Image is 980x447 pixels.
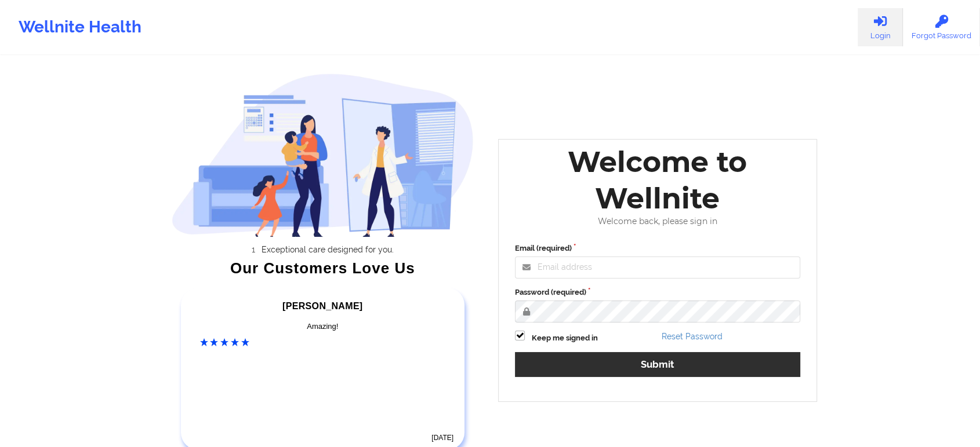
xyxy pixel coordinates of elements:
[200,321,446,332] div: Amazing!
[515,257,800,279] input: Email address
[431,434,453,442] time: [DATE]
[903,8,980,46] a: Forgot Password
[515,287,800,298] label: Password (required)
[532,332,598,344] label: Keep me signed in
[282,301,362,311] span: [PERSON_NAME]
[172,73,474,237] img: wellnite-auth-hero_200.c722682e.png
[507,144,808,217] div: Welcome to Wellnite
[858,8,903,46] a: Login
[172,262,474,274] div: Our Customers Love Us
[182,245,474,254] li: Exceptional care designed for you.
[662,332,723,341] a: Reset Password
[507,217,808,226] div: Welcome back, please sign in
[515,243,800,254] label: Email (required)
[515,352,800,377] button: Submit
